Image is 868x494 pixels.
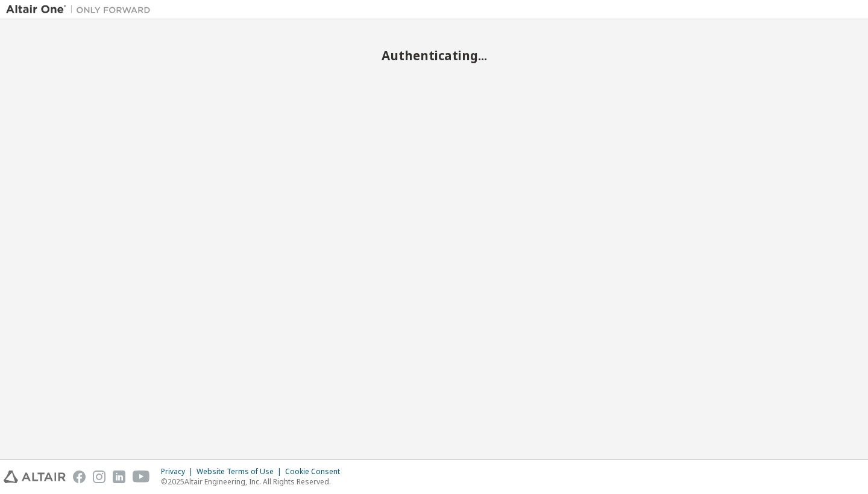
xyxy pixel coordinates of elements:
[113,471,125,483] img: linkedin.svg
[6,48,862,63] h2: Authenticating...
[93,471,105,483] img: instagram.svg
[161,477,347,487] p: © 2025 Altair Engineering, Inc. All Rights Reserved.
[285,467,347,477] div: Cookie Consent
[6,4,157,16] img: Altair One
[133,471,150,483] img: youtube.svg
[73,471,86,483] img: facebook.svg
[161,467,197,477] div: Privacy
[4,471,66,483] img: altair_logo.svg
[197,467,285,477] div: Website Terms of Use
